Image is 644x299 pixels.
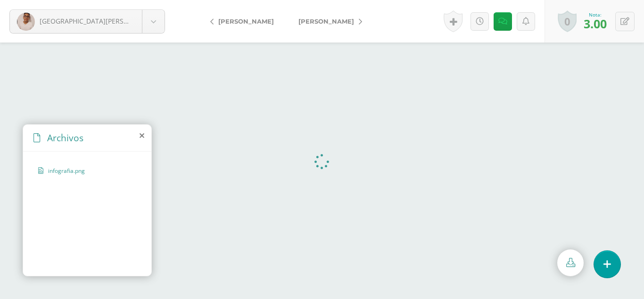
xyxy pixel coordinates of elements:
a: 0 [558,10,577,32]
span: 3.00 [584,16,607,32]
span: [PERSON_NAME] [218,17,274,25]
span: infografia.png [48,167,125,175]
a: [PERSON_NAME] [203,10,286,33]
span: Archivos [47,131,83,144]
a: [GEOGRAPHIC_DATA][PERSON_NAME][GEOGRAPHIC_DATA] [10,10,165,33]
a: [PERSON_NAME] [286,10,370,33]
i: close [140,132,144,139]
span: [PERSON_NAME] [298,17,354,25]
img: e946a3aebfec6b780ccb5f2336336c43.png [17,13,35,31]
div: Nota: [584,11,607,18]
span: [GEOGRAPHIC_DATA][PERSON_NAME][GEOGRAPHIC_DATA] [40,17,224,26]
